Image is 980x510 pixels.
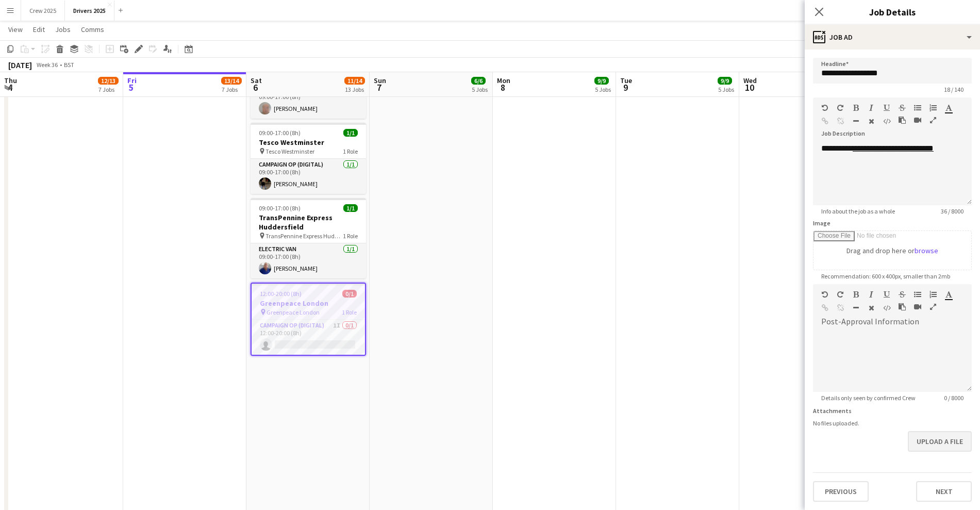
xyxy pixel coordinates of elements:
div: No files uploaded. [813,419,972,427]
button: Underline [883,290,890,299]
span: Wed [743,76,757,85]
app-card-role: Campaign Op (Digital)1/109:00-17:00 (8h)[PERSON_NAME] [251,159,366,194]
button: Crew 2025 [21,1,65,21]
span: Recommendation: 600 x 400px, smaller than 2mb [813,272,958,280]
a: View [4,23,27,36]
span: Details only seen by confirmed Crew [813,394,924,402]
app-job-card: 09:00-17:00 (8h)1/1TransPennine Express Huddersfield TransPennine Express Huddersfield1 RoleElect... [251,198,366,278]
div: 5 Jobs [472,86,488,93]
span: 0/1 [342,290,357,298]
span: 9/9 [594,77,609,85]
span: Week 36 [34,61,60,69]
span: Edit [33,25,45,34]
span: 6/6 [471,77,486,85]
label: Attachments [813,407,852,415]
span: 12:00-20:00 (8h) [260,290,302,298]
a: Edit [29,23,49,36]
app-card-role: Electric Van1/109:00-17:00 (8h)[PERSON_NAME] [251,243,366,278]
h3: Tesco Westminster [251,138,366,147]
button: HTML Code [883,304,890,312]
span: 36 / 8000 [933,207,972,215]
button: Italic [868,104,875,112]
button: Ordered List [929,104,937,112]
button: Clear Formatting [868,117,875,125]
button: Paste as plain text [899,116,906,124]
button: Redo [837,104,844,112]
span: 7 [372,81,386,93]
span: 1 Role [343,147,358,155]
button: Strikethrough [899,290,906,299]
button: Drivers 2025 [65,1,114,21]
span: Tesco Westminster [265,147,314,155]
span: TransPennine Express Huddersfield [265,232,343,240]
app-job-card: 12:00-20:00 (8h)0/1Greenpeace London Greenpeace London1 RoleCampaign Op (Digital)1I0/112:00-20:00... [251,283,366,356]
span: 6 [249,81,262,93]
span: Fri [127,76,137,85]
h3: Greenpeace London [252,299,365,308]
button: Bold [852,290,859,299]
div: 7 Jobs [222,86,241,93]
button: Unordered List [914,104,921,112]
div: 5 Jobs [718,86,734,93]
span: 4 [3,81,17,93]
span: 9 [619,81,632,93]
button: Clear Formatting [868,304,875,312]
app-job-card: 09:00-17:00 (8h)1/1Tesco Westminster Tesco Westminster1 RoleCampaign Op (Digital)1/109:00-17:00 (... [251,123,366,194]
div: 13 Jobs [345,86,364,93]
button: Previous [813,481,869,502]
h3: TransPennine Express Huddersfield [251,213,366,232]
button: Unordered List [914,290,921,299]
div: 5 Jobs [595,86,611,93]
div: BST [64,61,74,69]
button: Italic [868,290,875,299]
span: Tue [620,76,632,85]
div: 7 Jobs [98,86,118,93]
span: 12/13 [98,77,119,85]
span: 1/1 [343,129,358,137]
button: Undo [821,290,828,299]
button: Horizontal Line [852,117,859,125]
span: 5 [126,81,137,93]
button: Upload a file [908,431,972,452]
a: Jobs [51,23,75,36]
button: Ordered List [929,290,937,299]
button: Insert video [914,116,921,124]
button: Text Color [945,290,952,299]
span: 18 / 140 [936,86,972,93]
span: Thu [4,76,17,85]
span: Sat [251,76,262,85]
button: Undo [821,104,828,112]
span: 13/14 [221,77,242,85]
button: Fullscreen [929,116,937,124]
button: Redo [837,290,844,299]
span: 1/1 [343,204,358,212]
button: Horizontal Line [852,304,859,312]
app-card-role: Campaign Op (Digital)1I0/112:00-20:00 (8h) [252,320,365,355]
span: 10 [742,81,757,93]
div: [DATE] [8,60,32,70]
button: Next [916,481,972,502]
span: 11/14 [344,77,365,85]
button: Paste as plain text [899,303,906,311]
span: 1 Role [343,232,358,240]
span: 1 Role [342,308,357,316]
span: Mon [497,76,510,85]
button: HTML Code [883,117,890,125]
span: 8 [495,81,510,93]
button: Text Color [945,104,952,112]
span: View [8,25,23,34]
span: Sun [374,76,386,85]
span: Comms [81,25,104,34]
span: 0 / 8000 [936,394,972,402]
button: Insert video [914,303,921,311]
span: Jobs [55,25,71,34]
app-card-role: Campaign Op (Digital)1/109:00-17:00 (8h)[PERSON_NAME] [251,84,366,119]
div: Job Ad [805,25,980,50]
span: 09:00-17:00 (8h) [259,204,301,212]
button: Underline [883,104,890,112]
span: Info about the job as a whole [813,207,903,215]
span: 09:00-17:00 (8h) [259,129,301,137]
